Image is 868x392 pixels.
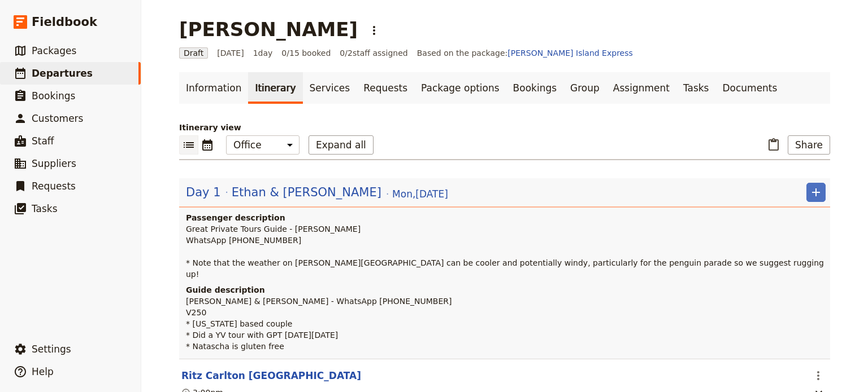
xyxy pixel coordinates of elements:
span: Day 1 [186,184,221,201]
a: Assignment [606,72,676,104]
a: Bookings [506,72,563,104]
a: Tasks [676,72,716,104]
button: Edit this itinerary item [181,369,361,382]
span: Help [32,366,54,377]
span: Staff [32,135,54,147]
span: Packages [32,45,76,56]
button: Share [788,135,830,155]
button: List view [179,135,198,155]
button: Edit day information [186,184,448,201]
span: Based on the package: [417,47,633,59]
button: Add [806,183,826,202]
span: Requests [32,180,76,192]
button: Actions [809,366,828,385]
span: [DATE] [217,47,244,59]
span: Draft [179,47,208,59]
a: Information [179,72,248,104]
a: [PERSON_NAME] Island Express [507,49,633,58]
span: Tasks [32,203,58,214]
span: Suppliers [32,158,76,169]
span: Ethan & [PERSON_NAME] [232,184,381,201]
p: Great Private Tours Guide - [PERSON_NAME] WhatsApp [PHONE_NUMBER] * Note that the weather on [PER... [186,223,826,280]
h4: Passenger description [186,212,826,223]
button: Calendar view [198,135,217,155]
span: 0 / 2 staff assigned [340,47,407,59]
span: Settings [32,343,71,355]
a: Documents [715,72,784,104]
h1: [PERSON_NAME] [179,18,358,41]
a: Services [303,72,357,104]
button: Expand all [309,135,374,155]
span: 1 day [253,47,273,59]
span: Fieldbook [32,14,97,30]
h4: Guide description [186,284,826,296]
a: Group [563,72,606,104]
span: Bookings [32,90,75,102]
span: Mon , [DATE] [392,187,448,201]
a: Requests [357,72,414,104]
span: Customers [32,113,83,124]
p: Itinerary view [179,122,830,133]
span: Departures [32,68,93,79]
button: Actions [364,21,384,40]
p: [PERSON_NAME] & [PERSON_NAME] - WhatsApp [PHONE_NUMBER] V250 * [US_STATE] based couple * Did a YV... [186,296,826,352]
span: 0/15 booked [281,47,331,59]
a: Itinerary [248,72,302,104]
button: Paste itinerary item [764,135,783,155]
a: Package options [414,72,506,104]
